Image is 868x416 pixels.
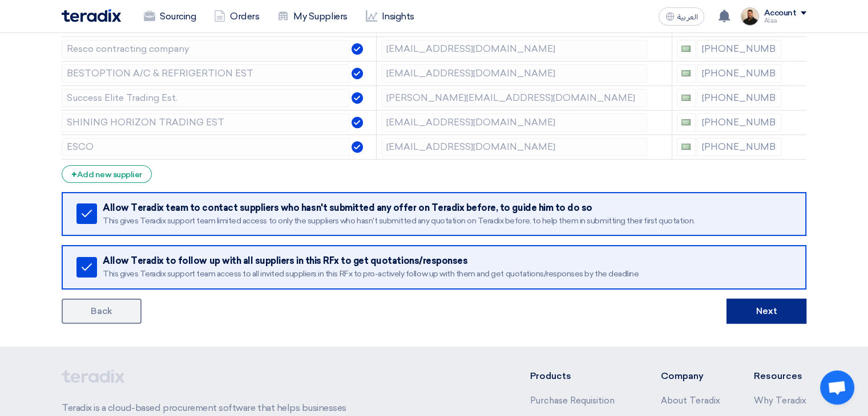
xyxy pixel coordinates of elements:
[103,269,790,279] div: This gives Teradix support team access to all invited suppliers in this RFx to pro-actively follo...
[135,4,205,29] a: Sourcing
[62,299,142,324] a: Back
[754,369,806,383] li: Resources
[62,138,350,156] input: Supplier Name
[660,369,720,383] li: Company
[660,395,720,406] a: About Teradix
[268,4,356,29] a: My Suppliers
[381,138,647,156] input: Email
[62,89,350,107] input: Supplier Name
[352,141,363,153] img: Verified Account
[764,18,806,24] div: Alaa
[741,7,759,26] img: MAA_1717931611039.JPG
[754,395,806,406] a: Why Teradix
[62,113,350,132] input: Supplier Name
[381,64,647,83] input: Email
[530,369,627,383] li: Products
[62,40,350,58] input: Supplier Name
[352,68,363,79] img: Verified Account
[677,13,697,21] span: العربية
[62,9,121,22] img: Teradix logo
[530,395,615,406] a: Purchase Requisition
[62,165,152,183] div: Add new supplier
[352,92,363,104] img: Verified Account
[381,89,647,107] input: Email
[659,7,704,26] button: العربية
[205,4,268,29] a: Orders
[103,255,790,267] div: Allow Teradix to follow up with all suppliers in this RFx to get quotations/responses
[764,9,796,18] div: Account
[381,40,647,58] input: Email
[352,117,363,128] img: Verified Account
[352,43,363,55] img: Verified Account
[103,216,790,226] div: This gives Teradix support team limited access to only the suppliers who hasn't submitted any quo...
[71,169,77,180] span: +
[103,202,790,214] div: Allow Teradix team to contact suppliers who hasn't submitted any offer on Teradix before, to guid...
[726,299,806,324] button: Next
[62,64,350,83] input: Supplier Name
[381,113,647,132] input: Email
[820,370,854,405] a: Open chat
[357,4,423,29] a: Insights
